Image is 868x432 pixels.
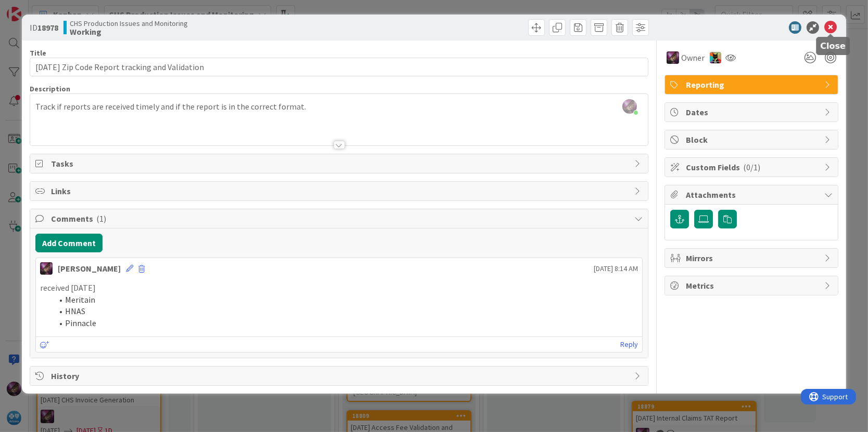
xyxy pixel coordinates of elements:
[53,305,639,317] li: HNAS
[51,370,630,382] span: History
[70,28,188,36] b: Working
[681,51,705,64] span: Owner
[70,19,188,28] span: CHS Production Issues and Monitoring
[667,51,679,64] img: ML
[686,133,819,146] span: Block
[710,52,721,63] img: JE
[30,84,70,93] span: Description
[622,99,637,114] img: HRkAK1s3dbiArZFp2GbIMFkOXCojdUUb.jpg
[40,262,53,275] img: ML
[58,262,121,275] div: [PERSON_NAME]
[53,317,639,329] li: Pinnacle
[51,185,630,197] span: Links
[594,263,638,274] span: [DATE] 8:14 AM
[51,212,630,225] span: Comments
[620,338,638,351] a: Reply
[30,21,58,34] span: ID
[686,279,819,292] span: Metrics
[53,294,639,306] li: Meritain
[40,282,639,294] p: received [DATE]
[35,101,643,113] p: Track if reports are received timely and if the report is in the correct format.
[35,234,103,252] button: Add Comment
[686,78,819,91] span: Reporting
[96,213,106,224] span: ( 1 )
[30,58,649,76] input: type card name here...
[686,106,819,118] span: Dates
[30,48,46,58] label: Title
[22,2,47,14] span: Support
[37,22,58,33] b: 18978
[51,157,630,170] span: Tasks
[820,41,846,51] h5: Close
[743,162,760,172] span: ( 0/1 )
[686,161,819,173] span: Custom Fields
[686,252,819,264] span: Mirrors
[686,188,819,201] span: Attachments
